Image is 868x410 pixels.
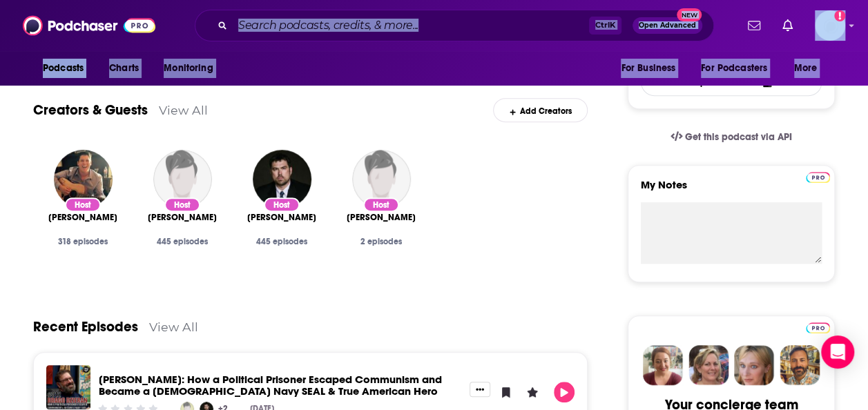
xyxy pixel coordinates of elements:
[641,178,822,202] label: My Notes
[815,10,845,41] img: User Profile
[243,237,320,246] div: 445 episodes
[815,10,845,41] button: Show profile menu
[154,55,231,81] button: open menu
[633,17,702,34] button: Open AdvancedNew
[554,382,575,402] button: Play
[153,150,212,208] img: Marcus Luttrell
[247,212,316,223] span: [PERSON_NAME]
[834,10,845,21] svg: Add a profile image
[806,320,830,333] a: Pro website
[806,172,830,183] img: Podchaser Pro
[780,345,820,385] img: Jon Profile
[347,212,416,223] span: [PERSON_NAME]
[264,197,300,212] div: Host
[470,382,490,397] button: Show More Button
[734,345,774,385] img: Jules Profile
[639,22,696,29] span: Open Advanced
[343,237,420,246] div: 2 episodes
[48,212,117,223] a: Andrew Brockenbush
[46,365,90,409] img: Drago Dzieran: How a Political Prisoner Escaped Communism and Became a U.S. Navy SEAL & True Amer...
[247,212,316,223] a: Morgan Luttrell
[33,101,148,119] a: Creators & Guests
[643,345,683,385] img: Sydney Profile
[33,318,138,335] a: Recent Episodes
[233,14,589,37] input: Search podcasts, credits, & more...
[496,382,517,402] button: Bookmark Episode
[611,55,693,81] button: open menu
[685,131,792,143] span: Get this podcast via API
[148,212,217,223] a: Marcus Luttrell
[164,197,200,212] div: Host
[701,59,767,78] span: For Podcasters
[65,197,101,212] div: Host
[149,320,198,334] a: View All
[43,59,84,78] span: Podcasts
[23,12,155,39] img: Podchaser - Follow, Share and Rate Podcasts
[109,59,139,78] span: Charts
[54,150,113,208] img: Andrew Brockenbush
[688,345,729,385] img: Barbara Profile
[821,335,854,369] div: Open Intercom Messenger
[815,10,845,41] span: Logged in as xan.giglio
[794,59,818,78] span: More
[159,103,208,117] a: View All
[692,55,787,81] button: open menu
[677,8,702,21] span: New
[589,17,621,35] span: Ctrl K
[148,212,217,223] span: [PERSON_NAME]
[806,322,830,333] img: Podchaser Pro
[144,237,221,246] div: 445 episodes
[806,170,830,183] a: Pro website
[659,120,803,154] a: Get this podcast via API
[493,98,588,122] div: Add Creators
[784,55,835,81] button: open menu
[621,59,675,78] span: For Business
[195,10,714,41] div: Search podcasts, credits, & more...
[363,197,399,212] div: Host
[44,237,122,246] div: 318 episodes
[33,55,102,81] button: open menu
[777,14,798,37] a: Show notifications dropdown
[164,59,213,78] span: Monitoring
[347,212,416,223] a: Melanie Luttrell
[48,212,117,223] span: [PERSON_NAME]
[522,382,543,402] button: Leave a Rating
[742,14,766,37] a: Show notifications dropdown
[100,55,147,81] a: Charts
[99,373,442,398] a: Drago Dzieran: How a Political Prisoner Escaped Communism and Became a U.S. Navy SEAL & True Amer...
[352,150,411,208] img: Melanie Luttrell
[253,150,311,208] img: Morgan Luttrell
